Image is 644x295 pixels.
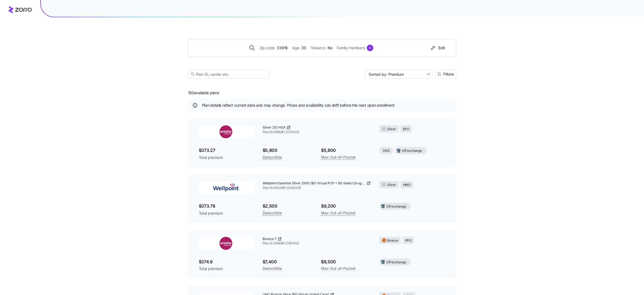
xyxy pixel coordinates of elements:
[260,45,275,51] span: Zip code
[430,45,445,51] div: Edit
[386,204,406,209] span: Off exchange
[199,125,254,138] img: Ambetter
[263,241,371,246] span: Plan ID: 21663FL0160002
[188,90,219,96] span: 150 available plans
[263,237,276,241] span: Bronze 7
[263,181,366,186] span: Wellpoint Essential Silver 2500 ($0 Virtual PCP + $0 Select Drugs + Incentives)
[402,148,422,153] span: Off exchange
[292,45,299,51] span: Age
[263,265,282,272] span: Deductible
[199,237,254,250] img: Ambetter
[405,238,412,243] span: PPO
[263,154,282,160] span: Deductible
[263,210,282,216] span: Deductible
[321,258,371,265] span: $8,500
[188,70,269,78] input: Plan ID, carrier etc.
[321,210,356,216] span: Max Out-of-Pocket
[263,125,285,130] span: Silver 201 HSA
[277,45,288,51] span: 33916
[301,45,306,51] span: 30
[321,147,371,154] span: $5,800
[365,70,433,78] input: Sort by
[263,258,312,265] span: $7,400
[321,265,356,272] span: Max Out-of-Pocket
[387,127,396,132] span: Silver
[199,147,254,154] span: $373.27
[263,147,312,154] span: $5,800
[263,130,371,135] span: Plan ID: 21663FL0170003
[321,203,371,209] span: $9,200
[199,258,254,265] span: $374.9
[199,181,254,194] img: Wellpoint
[383,148,389,153] span: HSA
[199,266,254,271] span: Total premium
[403,182,411,188] span: HMO
[443,72,454,76] span: Filters
[387,238,398,243] span: Bronze
[199,211,254,216] span: Total premium
[199,155,254,160] span: Total premium
[386,260,406,265] span: Off exchange
[263,186,371,190] span: Plan ID: 44228FL0040025
[311,45,325,51] span: Tobacco
[263,203,312,209] span: $2,500
[428,44,447,52] button: Edit
[321,154,356,160] span: Max Out-of-Pocket
[199,203,254,209] span: $373.78
[202,103,395,108] span: Plan details reflect current data and may change. Prices and availability can shift before the ne...
[337,45,365,51] span: Family members
[328,45,332,51] span: No
[403,127,409,132] span: EPO
[367,45,373,51] div: 0
[387,182,396,188] span: Silver
[435,70,456,78] button: Filters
